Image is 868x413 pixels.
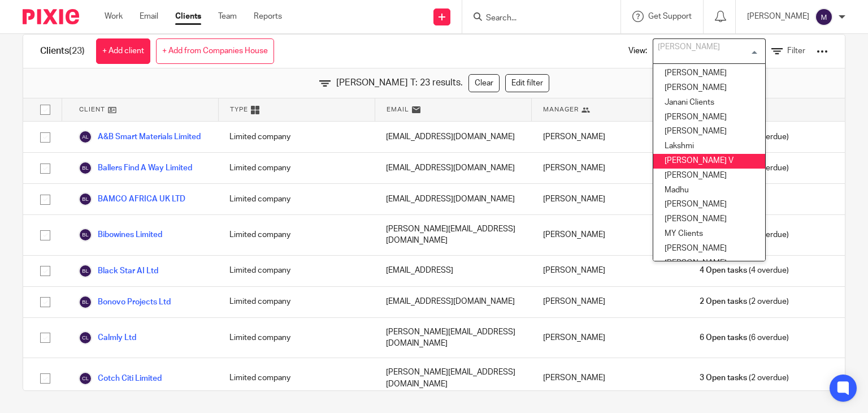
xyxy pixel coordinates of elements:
[218,184,375,214] div: Limited company
[653,242,765,256] li: [PERSON_NAME]
[79,161,192,175] a: Ballers Find A Way Limited
[505,74,549,92] a: Edit filter
[653,256,765,271] li: [PERSON_NAME]
[40,45,85,57] h1: Clients
[700,372,747,384] span: 3 Open tasks
[218,287,375,317] div: Limited company
[375,287,531,317] div: [EMAIL_ADDRESS][DOMAIN_NAME]
[230,105,248,114] span: Type
[532,318,688,358] div: [PERSON_NAME]
[79,264,92,278] img: svg%3E
[700,332,747,343] span: 6 Open tasks
[532,287,688,317] div: [PERSON_NAME]
[653,139,765,154] li: Lakshmi
[79,105,105,114] span: Client
[653,66,765,81] li: [PERSON_NAME]
[653,124,765,139] li: [PERSON_NAME]
[700,372,789,384] span: (2 overdue)
[79,192,92,206] img: svg%3E
[532,256,688,286] div: [PERSON_NAME]
[105,11,123,22] a: Work
[69,46,85,55] span: (23)
[532,358,688,398] div: [PERSON_NAME]
[468,74,500,92] a: Clear
[700,296,789,307] span: (2 overdue)
[375,358,531,398] div: [PERSON_NAME][EMAIL_ADDRESS][DOMAIN_NAME]
[79,228,92,242] img: svg%3E
[747,11,809,22] p: [PERSON_NAME]
[375,122,531,152] div: [EMAIL_ADDRESS][DOMAIN_NAME]
[79,161,92,175] img: svg%3E
[654,41,759,61] input: Search for option
[79,331,136,345] a: Calmly Ltd
[700,265,747,276] span: 4 Open tasks
[79,372,92,385] img: svg%3E
[700,296,747,307] span: 2 Open tasks
[79,228,162,242] a: Bibowines Limited
[218,122,375,152] div: Limited company
[218,215,375,255] div: Limited company
[653,183,765,198] li: Madhu
[653,169,765,183] li: [PERSON_NAME]
[815,8,833,26] img: svg%3E
[543,105,579,114] span: Manager
[700,265,789,276] span: (4 overdue)
[653,212,765,227] li: [PERSON_NAME]
[218,318,375,358] div: Limited company
[532,215,688,255] div: [PERSON_NAME]
[34,99,56,121] input: Select all
[375,256,531,286] div: [EMAIL_ADDRESS]
[79,295,171,309] a: Bonovo Projects Ltd
[375,184,531,214] div: [EMAIL_ADDRESS][DOMAIN_NAME]
[375,153,531,183] div: [EMAIL_ADDRESS][DOMAIN_NAME]
[79,192,185,206] a: BAMCO AFRICA UK LTD
[79,295,92,309] img: svg%3E
[218,358,375,398] div: Limited company
[653,110,765,125] li: [PERSON_NAME]
[218,256,375,286] div: Limited company
[653,197,765,212] li: [PERSON_NAME]
[648,12,692,20] span: Get Support
[218,153,375,183] div: Limited company
[140,11,158,22] a: Email
[700,332,789,343] span: (6 overdue)
[375,318,531,358] div: [PERSON_NAME][EMAIL_ADDRESS][DOMAIN_NAME]
[611,35,828,68] div: View:
[218,11,237,22] a: Team
[156,38,274,64] a: + Add from Companies House
[653,96,765,110] li: Janani Clients
[336,76,463,89] span: [PERSON_NAME] T: 23 results.
[653,38,766,64] div: Search for option
[79,331,92,345] img: svg%3E
[96,38,150,64] a: + Add client
[23,9,79,24] img: Pixie
[653,227,765,242] li: MY Clients
[375,215,531,255] div: [PERSON_NAME][EMAIL_ADDRESS][DOMAIN_NAME]
[532,153,688,183] div: [PERSON_NAME]
[653,81,765,96] li: [PERSON_NAME]
[787,47,805,55] span: Filter
[79,130,201,144] a: A&B Smart Materials Limited
[485,14,587,24] input: Search
[175,11,201,22] a: Clients
[532,184,688,214] div: [PERSON_NAME]
[79,130,92,144] img: svg%3E
[387,105,409,114] span: Email
[532,122,688,152] div: [PERSON_NAME]
[79,264,158,278] a: Black Star AI Ltd
[254,11,282,22] a: Reports
[653,154,765,169] li: [PERSON_NAME] V
[79,372,162,385] a: Cotch Citi Limited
